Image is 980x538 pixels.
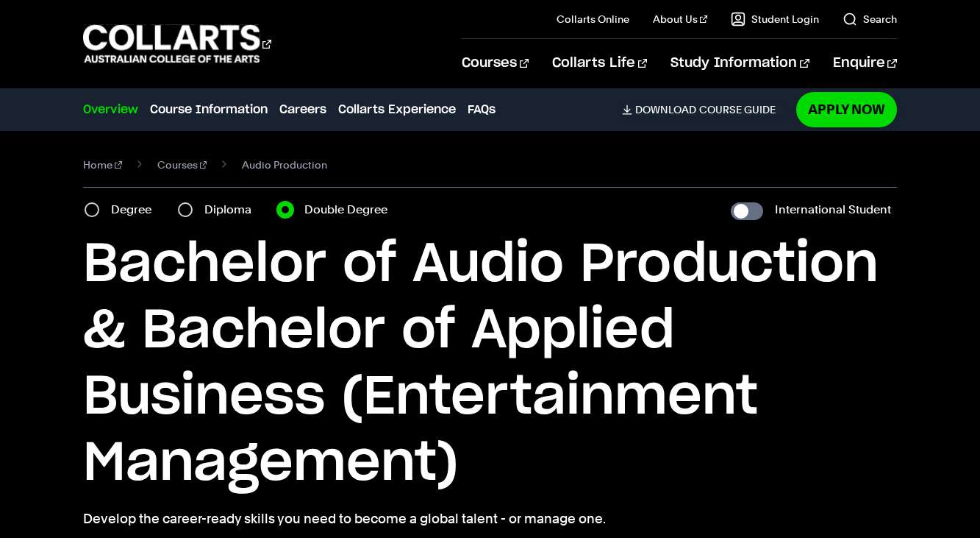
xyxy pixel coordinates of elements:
[83,232,896,497] h1: Bachelor of Audio Production & Bachelor of Applied Business (Entertainment Management)
[731,12,819,26] a: Student Login
[304,199,396,220] label: Double Degree
[635,103,696,116] span: Download
[557,12,629,26] a: Collarts Online
[111,199,160,220] label: Degree
[83,101,138,118] a: Overview
[83,509,896,529] p: Develop the career-ready skills you need to become a global talent - or manage one.
[83,155,122,175] a: Home
[462,39,529,88] a: Courses
[338,101,456,118] a: Collarts Experience
[670,39,809,88] a: Study Information
[552,39,647,88] a: Collarts Life
[150,101,268,118] a: Course Information
[622,103,787,116] a: DownloadCourse Guide
[843,12,897,26] a: Search
[775,199,891,220] label: International Student
[157,155,207,175] a: Courses
[833,39,897,88] a: Enquire
[83,23,271,65] div: Go to homepage
[796,92,897,127] a: Apply Now
[468,101,496,118] a: FAQs
[204,199,260,220] label: Diploma
[279,101,326,118] a: Careers
[242,155,327,175] span: Audio Production
[653,12,707,26] a: About Us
